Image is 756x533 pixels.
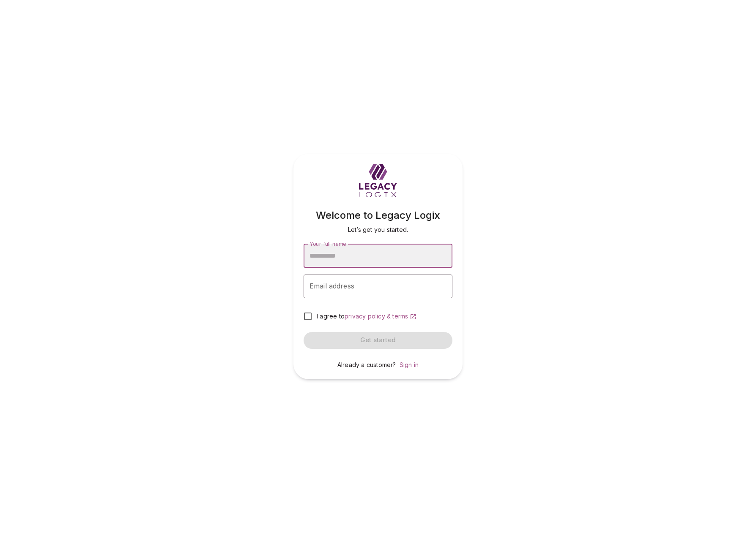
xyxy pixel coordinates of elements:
[337,361,396,368] span: Already a customer?
[316,209,440,221] span: Welcome to Legacy Logix
[317,313,345,320] span: I agree to
[345,313,408,320] span: privacy policy & terms
[345,313,416,320] a: privacy policy & terms
[310,240,346,247] span: Your full name
[348,226,408,233] span: Let’s get you started.
[400,361,419,368] a: Sign in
